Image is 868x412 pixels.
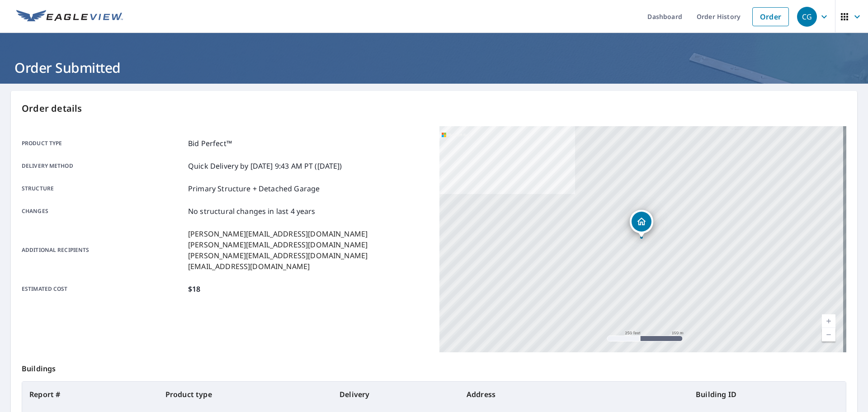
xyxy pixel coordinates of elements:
p: Structure [22,183,184,194]
p: Order details [22,102,846,115]
p: [PERSON_NAME][EMAIL_ADDRESS][DOMAIN_NAME] [188,228,368,239]
p: No structural changes in last 4 years [188,206,316,217]
p: Delivery method [22,161,184,171]
th: Report # [22,382,158,407]
p: Primary Structure + Detached Garage [188,183,320,194]
p: [PERSON_NAME][EMAIL_ADDRESS][DOMAIN_NAME] [188,250,368,261]
div: Dropped pin, building 1, Residential property, 9381 NW 37th Mnr Sunrise, FL 33351 [630,210,653,238]
p: $18 [188,284,200,294]
a: Current Level 17, Zoom Out [822,328,835,341]
th: Product type [158,382,332,407]
a: Current Level 17, Zoom In [822,314,835,328]
p: Additional recipients [22,228,184,272]
p: [EMAIL_ADDRESS][DOMAIN_NAME] [188,261,368,272]
div: CG [797,7,817,27]
p: Changes [22,206,184,217]
th: Building ID [689,382,846,407]
p: Estimated cost [22,284,184,294]
p: [PERSON_NAME][EMAIL_ADDRESS][DOMAIN_NAME] [188,239,368,250]
h1: Order Submitted [11,58,857,77]
th: Delivery [332,382,459,407]
p: Quick Delivery by [DATE] 9:43 AM PT ([DATE]) [188,161,342,171]
a: Order [752,7,789,26]
th: Address [459,382,689,407]
img: EV Logo [16,10,123,24]
p: Buildings [22,352,846,381]
p: Product type [22,138,184,149]
p: Bid Perfect™ [188,138,232,149]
